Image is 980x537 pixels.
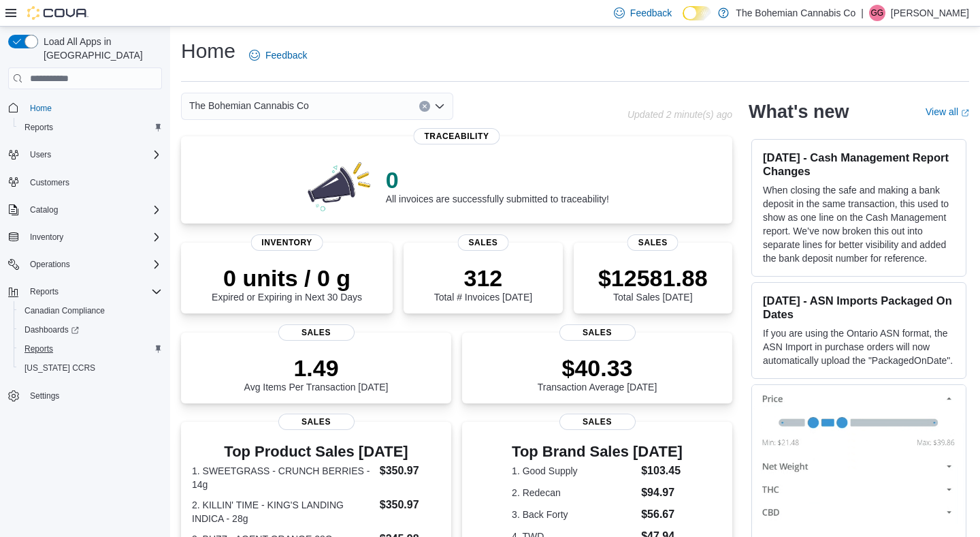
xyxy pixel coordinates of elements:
img: Cova [27,6,88,20]
dd: $56.67 [641,506,683,523]
a: Customers [24,174,75,191]
span: Home [30,103,52,114]
a: Canadian Compliance [19,303,110,319]
button: Catalog [3,200,167,219]
dd: $94.97 [641,485,683,501]
span: Catalog [24,202,162,218]
p: 0 [386,166,609,194]
button: [US_STATE] CCRS [14,358,167,378]
button: Inventory [24,229,69,245]
span: Sales [627,234,679,251]
span: Reports [24,122,53,133]
div: Expired or Expiring in Next 30 Days [212,264,362,303]
span: Users [30,149,51,160]
span: Operations [24,256,162,273]
div: Total # Invoices [DATE] [434,264,532,303]
span: Reports [19,341,162,357]
p: The Bohemian Cannabis Co [736,5,855,21]
dt: 3. Back Forty [512,508,636,521]
a: Dashboards [19,322,84,338]
span: Sales [457,234,508,251]
span: Settings [24,387,162,404]
p: Updated 2 minute(s) ago [627,109,732,120]
dt: 2. Redecan [512,486,636,500]
input: Dark Mode [683,6,711,20]
div: Givar Gilani [869,5,885,21]
button: Reports [3,282,167,301]
span: Load All Apps in [GEOGRAPHIC_DATA] [38,35,162,62]
button: Canadian Compliance [14,301,167,320]
span: Reports [19,119,162,136]
span: Washington CCRS [19,360,162,376]
a: Reports [19,341,59,357]
h3: Top Brand Sales [DATE] [512,444,683,460]
span: Feedback [265,48,307,62]
span: Inventory [24,229,162,245]
p: 312 [434,264,532,292]
h3: Top Product Sales [DATE] [192,444,440,460]
button: Clear input [419,101,430,112]
div: All invoices are successfully submitted to traceability! [386,166,609,204]
span: Users [24,147,162,163]
span: Dashboards [19,322,162,338]
h3: [DATE] - Cash Management Report Changes [763,151,955,178]
span: Traceability [413,128,500,144]
span: Sales [278,324,355,341]
span: Customers [24,174,162,191]
p: | [861,5,864,21]
button: Users [24,147,56,163]
nav: Complex example [8,92,162,441]
span: Dashboards [24,324,79,335]
span: Inventory [250,234,323,251]
button: Catalog [24,202,63,218]
button: Customers [3,172,167,192]
span: Reports [24,343,53,354]
span: Settings [30,390,59,401]
p: 1.49 [244,354,389,382]
button: Operations [24,256,76,273]
a: [US_STATE] CCRS [19,360,101,376]
span: Dark Mode [683,20,683,21]
div: Avg Items Per Transaction [DATE] [244,354,389,393]
span: Reports [24,283,162,300]
dd: $350.97 [380,463,440,479]
span: Operations [30,259,70,270]
dt: 1. Good Supply [512,464,636,478]
a: Home [24,100,57,117]
span: Canadian Compliance [24,305,105,316]
button: Home [3,97,167,117]
a: Feedback [244,42,312,69]
span: Sales [559,414,636,430]
button: Settings [3,386,167,405]
span: Inventory [30,232,63,243]
span: Sales [559,324,636,341]
span: Catalog [30,204,58,215]
span: Canadian Compliance [19,303,162,319]
h1: Home [181,37,235,65]
p: When closing the safe and making a bank deposit in the same transaction, this used to show as one... [763,183,955,265]
h3: [DATE] - ASN Imports Packaged On Dates [763,294,955,321]
span: Reports [30,286,59,297]
div: Transaction Average [DATE] [538,354,657,393]
img: 0 [304,158,375,213]
button: Inventory [3,228,167,247]
div: Total Sales [DATE] [598,264,708,303]
a: Reports [19,119,59,136]
button: Users [3,145,167,164]
p: If you are using the Ontario ASN format, the ASN Import in purchase orders will now automatically... [763,326,955,367]
p: $12581.88 [598,264,708,292]
span: The Bohemian Cannabis Co [189,97,309,114]
p: 0 units / 0 g [212,264,362,292]
dt: 2. KILLIN' TIME - KING'S LANDING INDICA - 28g [192,498,374,525]
button: Open list of options [434,101,445,112]
dd: $350.97 [380,497,440,513]
p: $40.33 [538,354,657,382]
button: Operations [3,255,167,274]
a: View allExternal link [926,106,969,117]
button: Reports [24,283,64,300]
button: Reports [14,118,167,137]
h2: What's new [749,101,849,123]
span: Customers [30,177,69,188]
svg: External link [961,109,969,117]
p: [PERSON_NAME] [891,5,969,21]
